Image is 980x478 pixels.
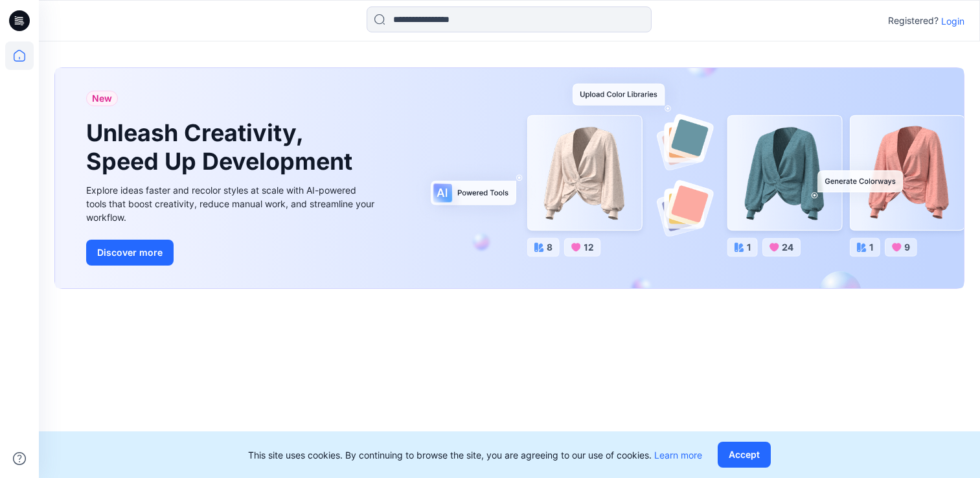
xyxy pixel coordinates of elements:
button: Discover more [86,240,174,266]
a: Learn more [654,450,702,461]
span: New [92,91,112,106]
h1: Unleash Creativity, Speed Up Development [86,119,358,175]
p: Registered? [888,13,939,28]
div: Explore ideas faster and recolor styles at scale with AI-powered tools that boost creativity, red... [86,183,378,224]
p: Login [941,14,964,28]
p: This site uses cookies. By continuing to browse the site, you are agreeing to our use of cookies. [248,448,702,462]
button: Accept [718,442,771,468]
a: Discover more [86,240,378,266]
